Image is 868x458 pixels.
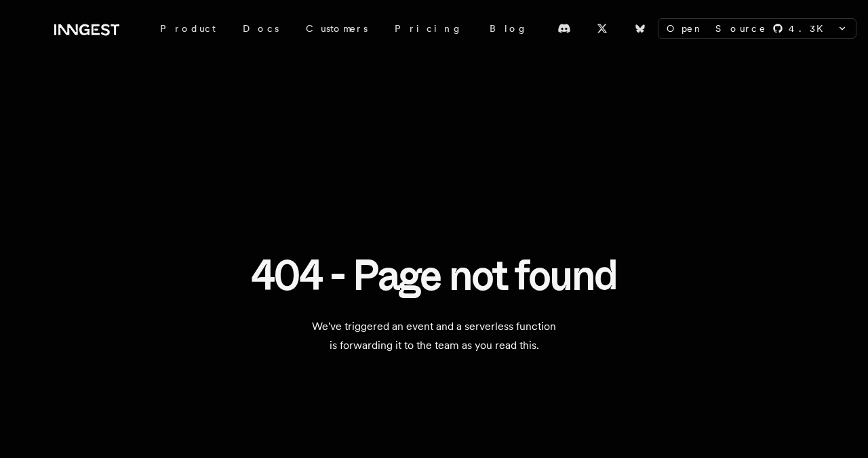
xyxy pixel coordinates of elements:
div: Product [146,16,229,41]
a: Pricing [381,16,476,41]
a: Bluesky [625,18,655,39]
h1: 404 - Page not found [251,252,617,298]
a: Discord [549,18,579,39]
span: Open Source [667,22,767,35]
a: Docs [229,16,292,41]
span: 4.3 K [789,22,831,35]
a: Blog [476,16,541,41]
a: Customers [292,16,381,41]
a: X [587,18,617,39]
p: We've triggered an event and a serverless function is forwarding it to the team as you read this. [239,317,629,355]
